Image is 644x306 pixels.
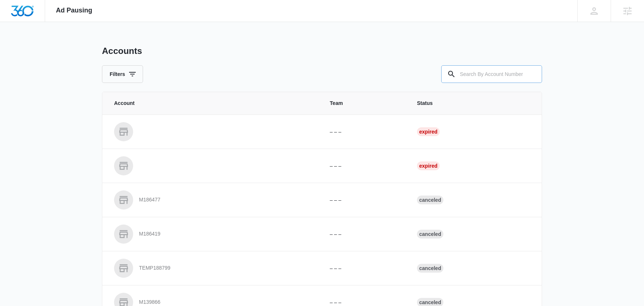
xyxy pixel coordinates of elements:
[417,99,530,107] span: Status
[417,127,440,136] div: Expired
[114,225,312,244] a: M186419
[330,230,399,238] p: – – –
[417,196,443,204] div: Canceled
[114,190,312,210] a: M186477
[330,196,399,204] p: – – –
[417,161,440,170] div: Expired
[102,65,143,83] button: Filters
[139,265,171,272] p: TEMP188799
[330,162,399,170] p: – – –
[139,299,160,306] p: M139866
[417,230,443,238] div: Canceled
[330,128,399,136] p: – – –
[330,99,399,107] span: Team
[102,45,142,57] h1: Accounts
[114,259,312,278] a: TEMP188799
[114,99,312,107] span: Account
[139,230,160,238] p: M186419
[417,264,443,273] div: Canceled
[441,65,542,83] input: Search By Account Number
[139,196,160,204] p: M186477
[56,7,92,14] span: Ad Pausing
[330,265,399,272] p: – – –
